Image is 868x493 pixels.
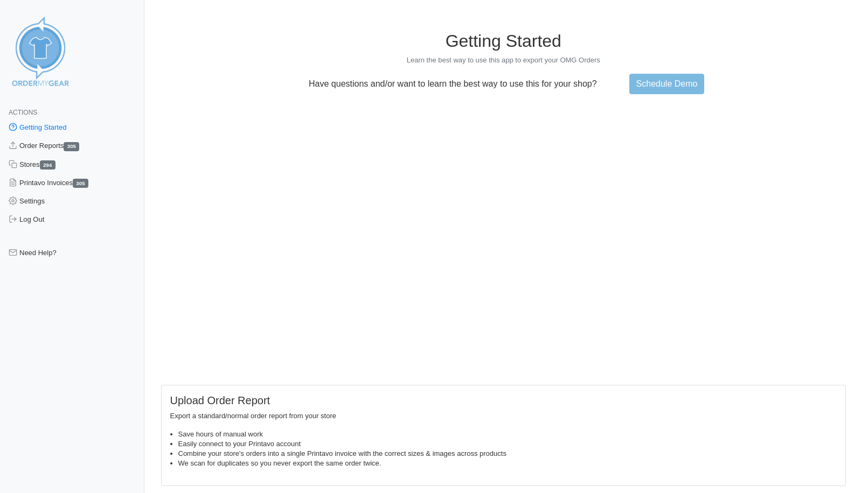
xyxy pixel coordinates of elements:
h5: Upload Order Report [170,394,837,407]
p: Have questions and/or want to learn the best way to use this for your shop? [302,79,603,89]
span: 305 [73,179,88,188]
span: 305 [64,142,79,151]
span: 294 [40,160,55,170]
li: Easily connect to your Printavo account [178,439,837,449]
p: Export a standard/normal order report from your store [170,411,837,421]
h1: Getting Started [161,31,846,51]
span: Actions [9,109,37,116]
li: Combine your store's orders into a single Printavo invoice with the correct sizes & images across... [178,449,837,459]
li: Save hours of manual work [178,429,837,439]
a: Schedule Demo [629,74,705,94]
li: We scan for duplicates so you never export the same order twice. [178,459,837,468]
p: Learn the best way to use this app to export your OMG Orders [161,55,846,65]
